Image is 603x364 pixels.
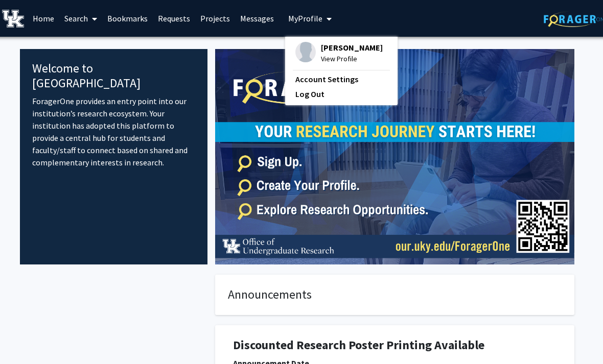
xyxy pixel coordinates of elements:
span: View Profile [321,53,383,64]
img: Profile Picture [295,42,316,62]
h1: Discounted Research Poster Printing Available [233,338,556,353]
a: Requests [153,1,195,36]
a: Log Out [295,88,387,100]
span: [PERSON_NAME] [321,42,383,53]
iframe: Chat [8,318,43,356]
span: My Profile [288,13,322,23]
img: Cover Image [215,49,574,264]
div: Profile Picture[PERSON_NAME]View Profile [295,42,383,64]
p: ForagerOne provides an entry point into our institution’s research ecosystem. Your institution ha... [32,95,195,168]
a: Account Settings [295,73,387,85]
a: Messages [235,1,279,36]
h4: Welcome to [GEOGRAPHIC_DATA] [32,61,195,91]
a: Home [28,1,59,36]
a: Projects [195,1,235,36]
img: University of Kentucky Logo [2,10,24,28]
a: Bookmarks [102,1,153,36]
h4: Announcements [228,287,562,302]
a: Search [59,1,102,36]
